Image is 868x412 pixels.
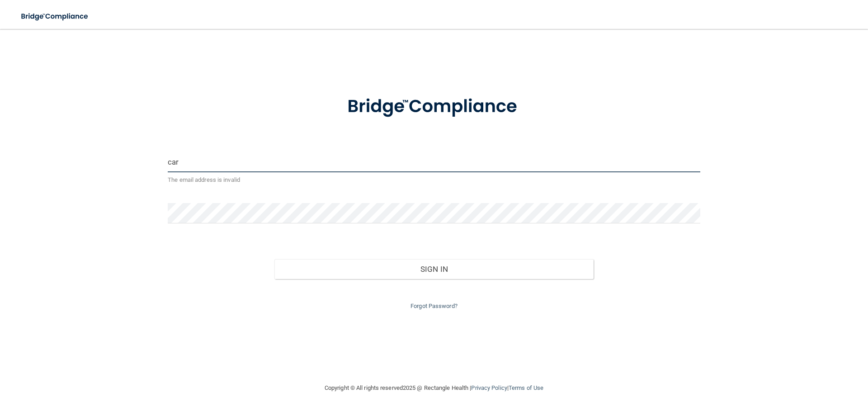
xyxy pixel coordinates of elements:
[269,374,599,403] div: Copyright © All rights reserved 2025 @ Rectangle Health | |
[274,259,594,279] button: Sign In
[410,303,458,309] a: Forgot Password?
[329,83,539,130] img: bridge_compliance_login_screen.278c3ca4.svg
[471,384,507,391] a: Privacy Policy
[168,175,700,185] p: The email address is invalid
[509,384,543,391] a: Terms of Use
[168,152,700,172] input: Email
[712,348,857,384] iframe: Drift Widget Chat Controller
[14,7,97,26] img: bridge_compliance_login_screen.278c3ca4.svg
